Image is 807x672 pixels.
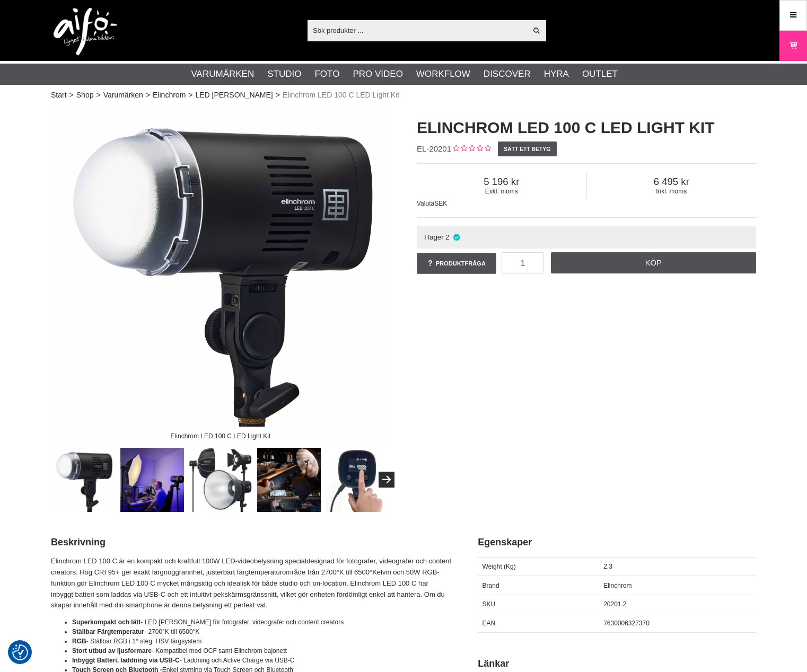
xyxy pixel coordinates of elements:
button: Next [379,472,394,488]
span: > [276,90,280,101]
a: Discover [484,67,531,81]
a: Foto [314,67,339,81]
span: > [188,90,192,101]
h2: Beskrivning [51,536,451,549]
img: Revisit consent button [12,644,28,660]
img: For photographers, video & content creators [120,448,185,512]
div: Elinchrom LED 100 C LED Light Kit [162,427,279,445]
span: 5 196 [417,176,586,188]
img: Intuitive touchscreen for easy operation [326,448,390,512]
input: Sök produkter ... [308,22,527,38]
span: SKU [483,600,496,608]
i: I lager [452,233,461,241]
img: logo.png [54,8,117,56]
strong: Inbyggt Batteri, laddning via USB-C [72,657,180,664]
a: Varumärken [191,67,255,81]
a: Hyra [544,67,569,81]
img: Elinchrom LED 100 C LED Light Kit [51,106,390,445]
h2: Länkar [478,657,756,670]
a: Sätt ett betyg [498,142,557,156]
a: Studio [267,67,301,81]
span: Weight (Kg) [483,563,516,570]
span: Inkl. moms [587,188,757,195]
img: Portable design, ideal for on-location [257,448,321,512]
span: > [96,90,100,101]
li: - Ställbar RGB i 1° steg, HSV färgsystem [72,636,451,646]
span: EAN [483,620,496,627]
span: > [146,90,150,101]
span: 2 [445,233,449,241]
span: Elinchrom [603,582,631,589]
strong: Superkompakt och lätt [72,618,141,626]
li: - Laddning och Active Charge via USB-C [72,656,451,665]
span: Valuta [417,200,434,207]
a: Start [51,90,67,101]
a: Elinchrom [153,90,186,101]
a: Köp [551,252,757,273]
a: Workflow [416,67,470,81]
span: 20201.2 [603,600,626,608]
span: 7630006327370 [603,620,650,627]
span: Exkl. moms [417,188,586,195]
span: Brand [483,582,499,589]
span: I lager [424,233,444,241]
img: Elinchrom LED 100 C LED Light Kit [52,448,116,512]
a: Pro Video [353,67,402,81]
span: EL-20201 [417,144,451,153]
li: - LED [PERSON_NAME] för fotografer, videografer och content creators [72,617,451,627]
button: Samtyckesinställningar [12,643,28,662]
span: > [69,90,74,101]
span: Elinchrom LED 100 C LED Light Kit [283,90,399,101]
h1: Elinchrom LED 100 C LED Light Kit [417,117,756,139]
a: LED [PERSON_NAME] [196,90,273,101]
span: 6 495 [587,176,757,188]
li: - Kompatibel med OCF samt Elinchrom bajonett [72,646,451,656]
strong: Stort utbud av ljusformare [72,647,152,655]
a: Varumärken [103,90,143,101]
span: 2.3 [603,563,612,570]
a: Produktfråga [417,253,496,274]
a: Outlet [582,67,618,81]
h2: Egenskaper [478,536,756,549]
a: Shop [76,90,94,101]
strong: RGB [72,638,86,645]
strong: Ställbar Färgtemperatur [72,628,144,635]
li: - 2700°K till 6500°K [72,627,451,636]
span: SEK [434,200,447,207]
img: Versatile Compatibility with Light Shapers [189,448,253,512]
p: Elinchrom LED 100 C är en kompakt och kraftfull 100W LED-videobelysning specialdesignad för fotog... [51,556,451,611]
div: Kundbetyg: 0 [451,144,491,155]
